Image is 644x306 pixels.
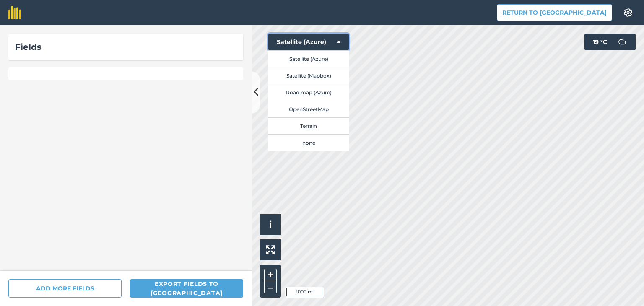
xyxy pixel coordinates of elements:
div: Fields [15,40,236,54]
button: – [264,281,277,293]
button: + [264,269,277,281]
button: Export fields to [GEOGRAPHIC_DATA] [130,279,243,298]
button: 19 °C [584,34,636,50]
button: Satellite (Azure) [268,50,349,67]
button: Satellite (Azure) [268,34,349,50]
img: fieldmargin Logo [8,6,21,19]
img: A cog icon [623,8,633,17]
button: ADD MORE FIELDS [8,279,122,298]
button: Road map (Azure) [268,84,349,101]
img: svg+xml;base64,PD94bWwgdmVyc2lvbj0iMS4wIiBlbmNvZGluZz0idXRmLTgiPz4KPCEtLSBHZW5lcmF0b3I6IEFkb2JlIE... [614,34,631,50]
button: none [268,134,349,151]
button: Terrain [268,117,349,134]
button: OpenStreetMap [268,101,349,117]
img: Four arrows, one pointing top left, one top right, one bottom right and the last bottom left [266,245,275,254]
span: i [269,219,272,230]
button: Return to [GEOGRAPHIC_DATA] [497,4,612,21]
button: Satellite (Mapbox) [268,67,349,84]
button: i [260,214,281,235]
span: 19 ° C [593,34,607,50]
